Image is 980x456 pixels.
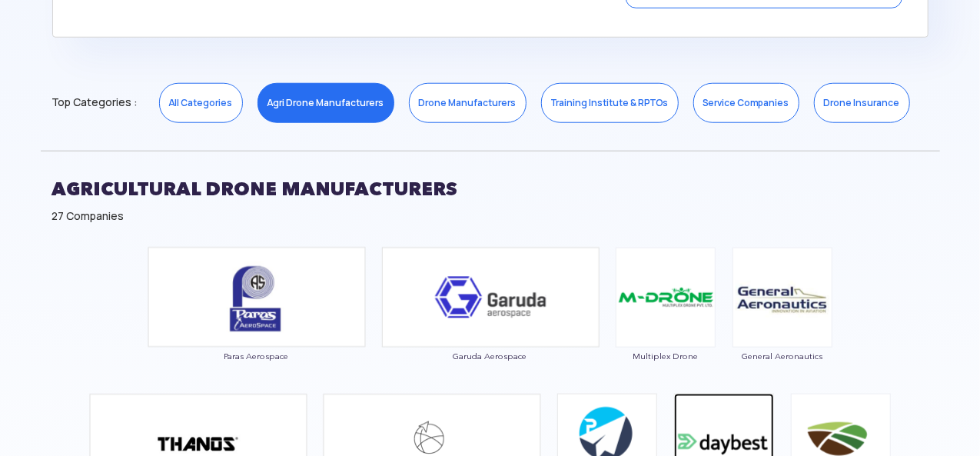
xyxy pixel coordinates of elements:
[615,289,716,360] a: Multiplex Drone
[616,248,716,348] img: ic_multiplex.png
[148,289,366,361] a: Paras Aerospace
[814,83,910,123] a: Drone Insurance
[615,351,716,361] span: Multiplex Drone
[52,170,929,208] h2: AGRICULTURAL DRONE MANUFACTURERS
[381,351,600,361] span: Garuda Aerospace
[148,351,366,361] span: Paras Aerospace
[733,248,832,348] img: ic_general.png
[732,289,833,360] a: General Aeronautics
[257,83,394,123] a: Agri Drone Manufacturers
[148,247,366,348] img: ic_paras_double.png
[541,83,679,123] a: Training Institute & RPTOs
[52,208,929,224] div: 27 Companies
[381,289,600,361] a: Garuda Aerospace
[52,90,138,115] span: Top Categories :
[159,83,243,123] a: All Categories
[693,83,799,123] a: Service Companies
[409,83,527,123] a: Drone Manufacturers
[381,247,600,348] img: ic_garuda_eco.png
[732,351,833,361] span: General Aeronautics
